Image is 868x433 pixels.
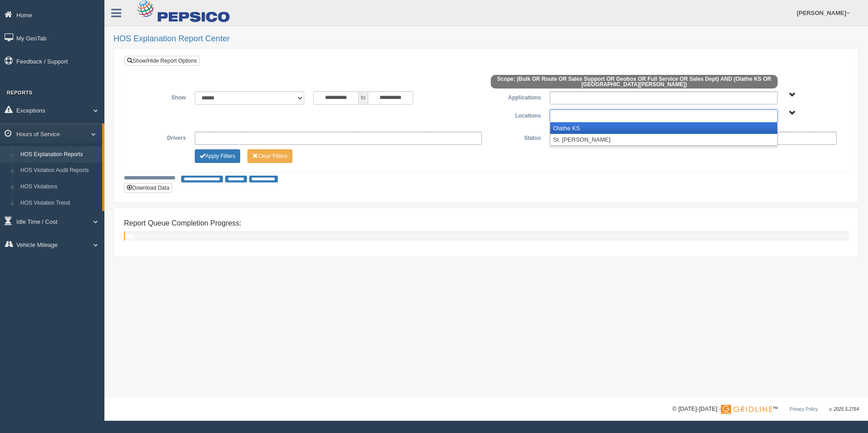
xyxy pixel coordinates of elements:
img: Gridline [721,405,772,414]
span: Scope: (Bulk OR Route OR Sales Support OR Geobox OR Full Service OR Sales Dept) AND (Olathe KS OR... [491,75,778,89]
a: Show/Hide Report Options [124,56,200,66]
button: Change Filter Options [247,149,292,163]
label: Status [486,132,545,143]
label: Drivers [131,132,190,143]
a: Privacy Policy [789,407,818,412]
label: Locations [486,109,545,120]
label: Show [131,91,190,102]
button: Change Filter Options [195,149,240,163]
li: St. [PERSON_NAME] [550,134,777,145]
button: Download Data [124,183,172,193]
a: HOS Violations [16,179,102,195]
label: Applications [486,91,545,102]
li: Olathe KS [550,123,777,134]
div: © [DATE]-[DATE] - ™ [672,404,859,414]
a: HOS Violation Trend [16,195,102,212]
h4: Report Queue Completion Progress: [124,219,848,227]
a: HOS Violation Audit Reports [16,162,102,179]
h2: HOS Explanation Report Center [113,34,859,44]
a: HOS Explanation Reports [16,147,102,163]
span: to [359,91,368,105]
span: v. 2025.5.2764 [829,407,859,412]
